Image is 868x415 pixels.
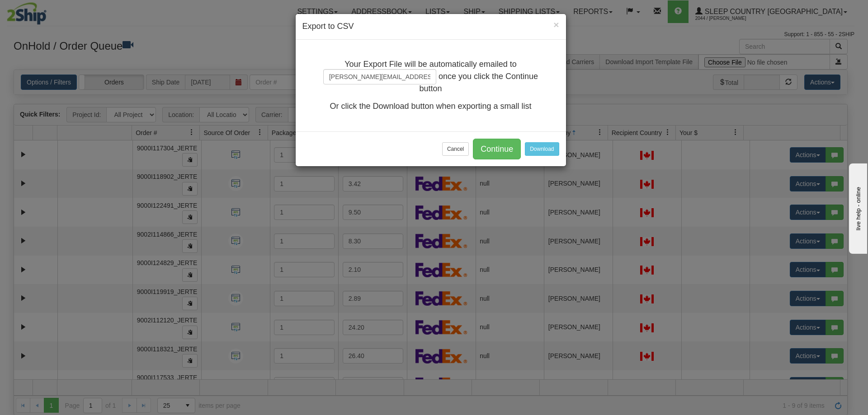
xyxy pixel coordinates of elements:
h4: Export to CSV [302,21,559,33]
span: once you click the Continue button [419,72,538,93]
button: Download [525,142,559,156]
button: Cancel [442,142,469,156]
span: × [553,19,559,30]
button: Continue [473,139,521,159]
iframe: chat widget [847,161,867,253]
button: Close [553,20,559,29]
span: Or click the Download button when exporting a small list [330,102,531,111]
div: live help - online [7,8,84,14]
span: Your Export File will be automatically emailed to [344,60,517,69]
